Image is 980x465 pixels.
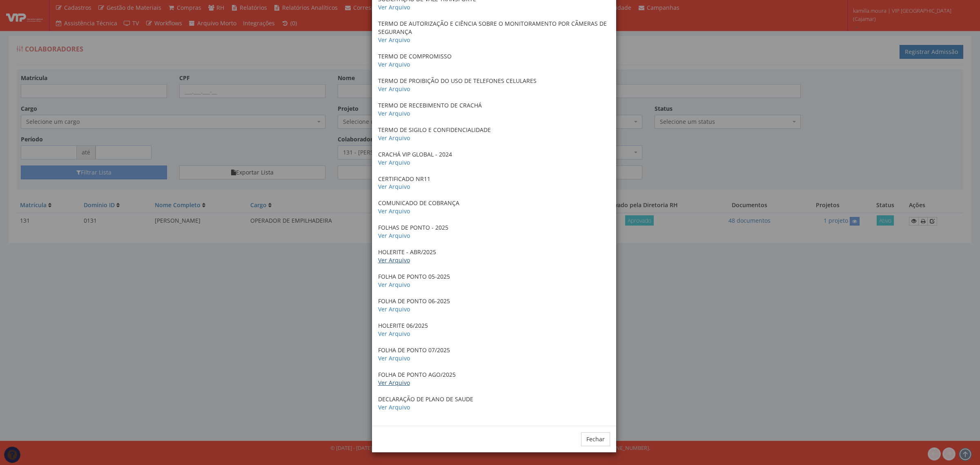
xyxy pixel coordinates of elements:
a: Ver Arquivo [378,85,410,93]
p: HOLERITE 06/2025 [378,322,610,338]
a: Ver Arquivo [378,256,410,264]
p: TERMO DE PROIBIÇÃO DO USO DE TELEFONES CELULARES [378,77,610,93]
a: Ver Arquivo [378,183,410,190]
a: Ver Arquivo [378,330,410,338]
a: Ver Arquivo [378,134,410,142]
a: Ver Arquivo [378,354,410,362]
a: Ver Arquivo [378,110,410,117]
a: Ver Arquivo [378,305,410,313]
a: Ver Arquivo [378,3,410,11]
p: HOLERITE - ABR/2025 [378,248,610,264]
a: Ver Arquivo [378,232,410,239]
p: CERTIFICADO NR11 [378,175,610,191]
p: DECLARAÇÃO DE PLANO DE SAUDE [378,395,610,411]
p: FOLHA DE PONTO 05-2025 [378,273,610,289]
p: FOLHA DE PONTO AGO/2025 [378,371,610,387]
a: Ver Arquivo [378,281,410,288]
p: TERMO DE RECEBIMENTO DE CRACHÁ [378,101,610,118]
a: Ver Arquivo [378,36,410,44]
p: FOLHA DE PONTO 07/2025 [378,346,610,362]
a: Ver Arquivo [378,159,410,166]
p: TERMO DE AUTORIZAÇÃO E CIÊNCIA SOBRE O MONITORAMENTO POR CÃMERAS DE SEGURANÇA [378,20,610,44]
a: Ver Arquivo [378,379,410,387]
p: CRACHÁ VIP GLOBAL - 2024 [378,150,610,167]
p: FOLHA DE PONTO 06-2025 [378,297,610,313]
a: Ver Arquivo [378,207,410,215]
button: Fechar [581,432,610,446]
p: FOLHAS DE PONTO - 2025 [378,224,610,240]
p: TERMO DE COMPROMISSO [378,52,610,69]
p: TERMO DE SIGILO E CONFIDENCIALIDADE [378,126,610,142]
p: COMUNICADO DE COBRANÇA [378,199,610,215]
a: Ver Arquivo [378,403,410,411]
a: Ver Arquivo [378,60,410,68]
